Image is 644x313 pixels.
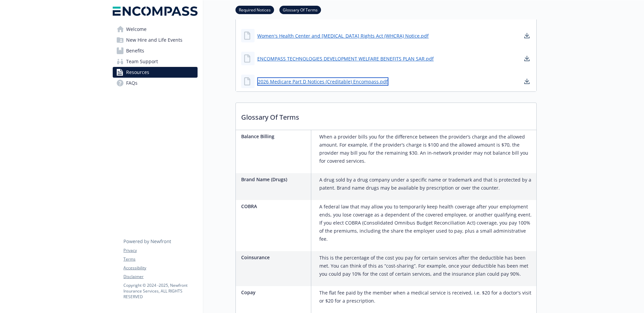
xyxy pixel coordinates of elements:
[126,56,158,67] span: Team Support
[319,254,534,278] p: This is the percentage of the cost you pay for certain services after the deductible has been met...
[126,78,138,88] span: FAQs
[257,77,388,86] a: 2026 Medicare Part D Notices (Creditable) Encompass.pdf
[319,133,534,165] p: When a provider bills you for the difference between the provider’s charge and the allowed amount...
[241,289,308,296] p: Copay
[126,35,182,45] span: New Hire and Life Events
[126,67,149,78] span: Resources
[279,6,321,13] a: Glossary Of Terms
[126,24,147,35] span: Welcome
[123,256,197,262] a: Terms
[113,24,198,35] a: Welcome
[113,56,198,67] a: Team Support
[123,265,197,271] a: Accessibility
[319,289,534,305] p: The flat fee paid by the member when a medical service is received, i.e. $20 for a doctor's visit...
[235,6,274,13] a: Required Notices
[113,45,198,56] a: Benefits
[236,103,536,128] p: Glossary Of Terms
[126,45,144,56] span: Benefits
[241,254,308,261] p: Coinsurance
[241,203,308,210] p: COBRA
[319,203,534,243] p: A federal law that may allow you to temporarily keep health coverage after your employment ends, ...
[523,77,531,85] a: download document
[113,78,198,88] a: FAQs
[257,32,429,39] a: Women's Health Center and [MEDICAL_DATA] Rights Act (WHCRA) Notice.pdf
[523,32,531,40] a: download document
[113,67,198,78] a: Resources
[123,282,197,300] p: Copyright © 2024 - 2025 , Newfront Insurance Services, ALL RIGHTS RESERVED
[123,247,197,253] a: Privacy
[319,176,534,192] p: A drug sold by a drug company under a specific name or trademark and that is protected by a paten...
[241,133,308,140] p: Balance Billing
[523,54,531,63] a: download document
[123,274,197,280] a: Disclaimer
[113,35,198,45] a: New Hire and Life Events
[241,176,308,183] p: Brand Name (Drugs)
[257,55,434,62] a: ENCOMPASS TECHNOLOGIES DEVELOPMENT WELFARE BENEFITS PLAN SAR.pdf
